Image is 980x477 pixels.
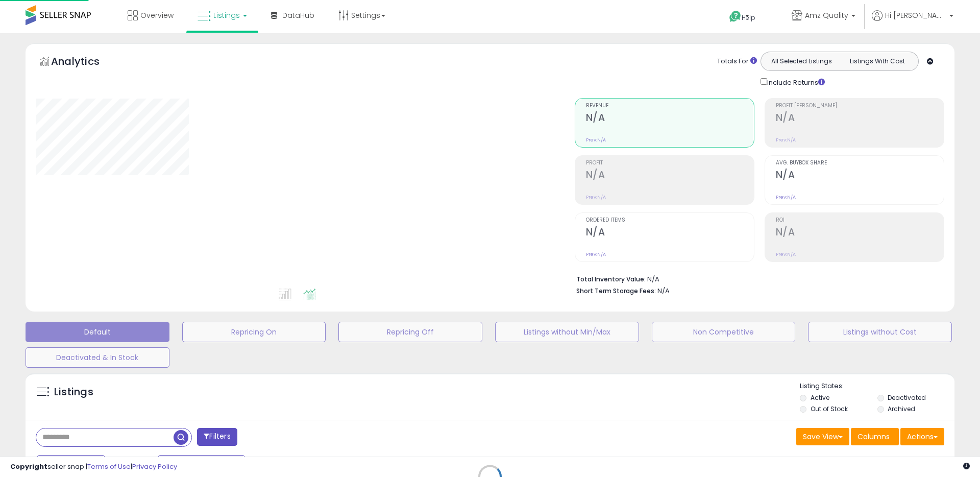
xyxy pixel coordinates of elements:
[776,112,944,126] h2: N/A
[282,10,314,20] span: DataHub
[776,251,796,257] small: Prev: N/A
[213,10,240,20] span: Listings
[717,57,757,66] div: Totals For
[885,10,946,20] span: Hi [PERSON_NAME]
[764,55,840,68] button: All Selected Listings
[839,55,915,68] button: Listings With Cost
[776,160,944,166] span: Avg. Buybox Share
[805,10,848,20] span: Amz Quality
[776,169,944,183] h2: N/A
[652,322,796,342] button: Non Competitive
[776,194,796,200] small: Prev: N/A
[742,13,755,22] span: Help
[26,322,169,342] button: Default
[26,347,169,368] button: Deactivated & In Stock
[140,10,174,20] span: Overview
[338,322,482,342] button: Repricing Off
[776,103,944,109] span: Profit [PERSON_NAME]
[51,54,119,71] h5: Analytics
[586,112,754,126] h2: N/A
[586,251,606,257] small: Prev: N/A
[586,103,754,109] span: Revenue
[576,287,656,295] b: Short Term Storage Fees:
[776,137,796,143] small: Prev: N/A
[776,226,944,240] h2: N/A
[182,322,326,342] button: Repricing On
[657,286,670,296] span: N/A
[753,76,837,88] div: Include Returns
[586,160,754,166] span: Profit
[10,462,47,471] strong: Copyright
[586,218,754,223] span: Ordered Items
[808,322,952,342] button: Listings without Cost
[729,10,742,23] i: Get Help
[776,218,944,223] span: ROI
[495,322,639,342] button: Listings without Min/Max
[586,137,606,143] small: Prev: N/A
[10,462,177,472] div: seller snap | |
[576,272,937,284] li: N/A
[586,194,606,200] small: Prev: N/A
[576,275,646,283] b: Total Inventory Value:
[872,10,953,33] a: Hi [PERSON_NAME]
[586,169,754,183] h2: N/A
[586,226,754,240] h2: N/A
[721,3,775,33] a: Help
